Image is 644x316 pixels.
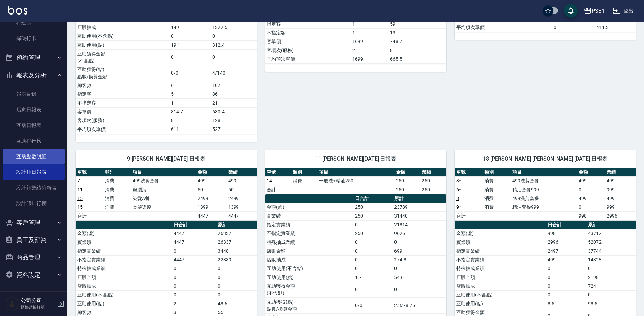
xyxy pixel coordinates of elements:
[592,7,605,15] div: PS31
[265,37,351,46] td: 客單價
[77,187,83,192] a: 11
[3,66,65,84] button: 報表及分析
[586,255,636,264] td: 14328
[131,185,196,194] td: 剪瀏海
[3,214,65,231] button: 客戶管理
[265,282,353,297] td: 互助獲得金額 (不含點)
[546,229,586,238] td: 998
[317,168,394,177] th: 項目
[586,247,636,255] td: 37744
[546,299,586,308] td: 8.5
[420,168,446,177] th: 業績
[216,282,257,290] td: 0
[76,238,172,247] td: 實業績
[211,98,257,107] td: 21
[211,65,257,81] td: 4/140
[586,238,636,247] td: 52072
[172,290,216,299] td: 0
[265,28,351,37] td: 不指定客
[196,211,226,220] td: 4447
[546,221,586,229] th: 日合計
[394,185,420,194] td: 250
[388,55,446,63] td: 665.5
[76,98,169,107] td: 不指定客
[510,194,577,203] td: 499洗剪套餐
[392,264,446,273] td: 0
[5,297,19,311] img: Person
[76,290,172,299] td: 互助使用(不含點)
[211,90,257,98] td: 86
[169,81,211,90] td: 6
[353,229,392,238] td: 250
[211,40,257,49] td: 312.4
[196,194,226,203] td: 2499
[172,282,216,290] td: 0
[267,178,272,183] a: 14
[169,23,211,32] td: 149
[227,211,257,220] td: 4447
[351,37,388,46] td: 1699
[3,231,65,249] button: 員工及薪資
[227,203,257,211] td: 1399
[546,290,586,299] td: 0
[482,168,510,177] th: 類別
[169,49,211,65] td: 0
[3,196,65,211] a: 設計師排行榜
[388,37,446,46] td: 748.7
[103,194,131,203] td: 消費
[353,238,392,247] td: 0
[216,238,257,247] td: 26337
[581,4,607,18] button: PS31
[546,273,586,282] td: 0
[586,290,636,299] td: 0
[216,264,257,273] td: 0
[351,46,388,55] td: 2
[265,168,446,194] table: a dense table
[265,55,351,63] td: 平均項次單價
[172,221,216,229] th: 日合計
[265,203,353,211] td: 金額(虛)
[265,211,353,220] td: 實業績
[351,55,388,63] td: 1699
[265,264,353,273] td: 互助使用(不含點)
[3,266,65,284] button: 資料設定
[76,168,257,221] table: a dense table
[169,65,211,81] td: 0/0
[455,273,546,282] td: 店販金額
[353,220,392,229] td: 0
[3,180,65,196] a: 設計師業績分析表
[353,297,392,313] td: 0/0
[196,185,226,194] td: 50
[227,168,257,177] th: 業績
[3,249,65,266] button: 商品管理
[577,185,605,194] td: 0
[3,118,65,133] a: 互助日報表
[265,20,351,28] td: 指定客
[76,273,172,282] td: 店販金額
[76,168,103,177] th: 單號
[211,116,257,125] td: 128
[388,20,446,28] td: 59
[169,116,211,125] td: 8
[351,28,388,37] td: 1
[353,211,392,220] td: 250
[103,176,131,185] td: 消費
[586,221,636,229] th: 累計
[265,247,353,255] td: 店販金額
[455,238,546,247] td: 實業績
[76,229,172,238] td: 金額(虛)
[172,299,216,308] td: 2
[577,203,605,211] td: 0
[76,32,169,40] td: 互助使用(不含點)
[510,168,577,177] th: 項目
[216,221,257,229] th: 累計
[265,255,353,264] td: 店販抽成
[131,168,196,177] th: 項目
[76,90,169,98] td: 指定客
[392,229,446,238] td: 9626
[211,49,257,65] td: 0
[265,273,353,282] td: 互助使用(點)
[388,28,446,37] td: 13
[77,204,83,210] a: 15
[546,255,586,264] td: 499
